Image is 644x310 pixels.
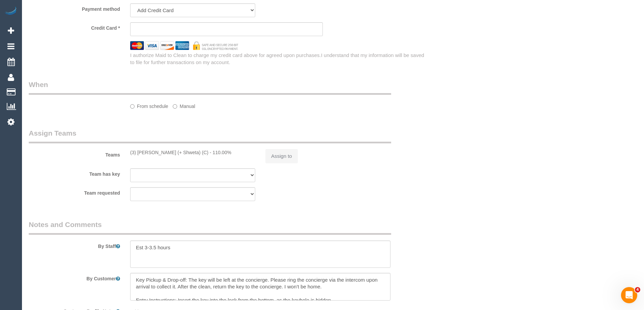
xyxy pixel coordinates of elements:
label: By Customer [24,273,125,282]
label: Payment method [24,3,125,12]
legend: Assign Teams [29,128,391,143]
legend: When [29,80,391,95]
div: (3) [PERSON_NAME] (+ Shweta) (C) - 110.00% [130,149,255,156]
iframe: Secure card payment input frame [136,26,317,32]
label: From schedule [130,101,168,110]
label: Team requested [24,187,125,196]
img: Automaid Logo [4,7,18,16]
label: Teams [24,149,125,158]
label: By Staff [24,241,125,250]
div: I authorize Maid to Clean to charge my credit card above for agreed upon purchases. [125,52,429,66]
span: 4 [635,287,640,292]
input: Manual [173,104,177,109]
label: Team has key [24,168,125,177]
label: Manual [173,101,195,110]
legend: Notes and Comments [29,220,391,235]
input: From schedule [130,104,135,109]
label: Credit Card * [24,22,125,31]
iframe: Intercom live chat [621,287,637,303]
img: credit cards [125,41,243,50]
